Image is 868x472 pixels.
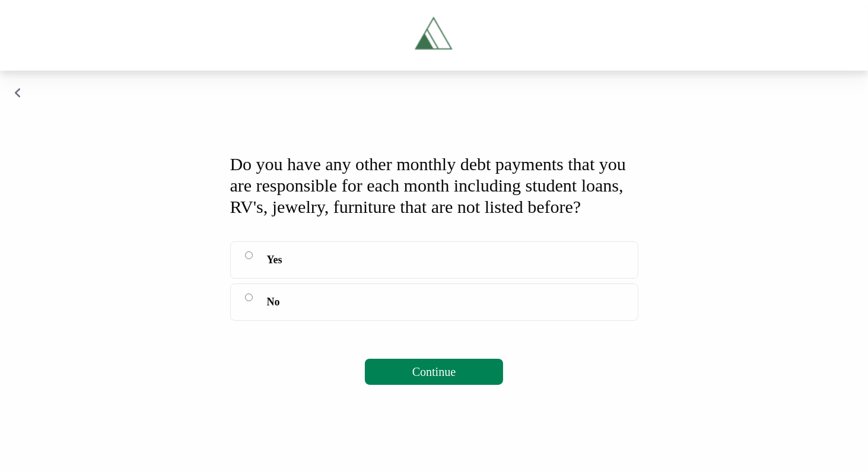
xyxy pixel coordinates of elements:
a: Tryascend.com [355,9,514,61]
input: Yes [245,251,253,259]
button: Continue [365,359,503,385]
img: Tryascend.com [408,9,460,61]
span: Yes [267,251,282,268]
span: No [267,294,280,310]
input: No [245,294,253,301]
span: Continue [412,365,456,378]
div: Do you have any other monthly debt payments that you are responsible for each month including stu... [230,154,638,218]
